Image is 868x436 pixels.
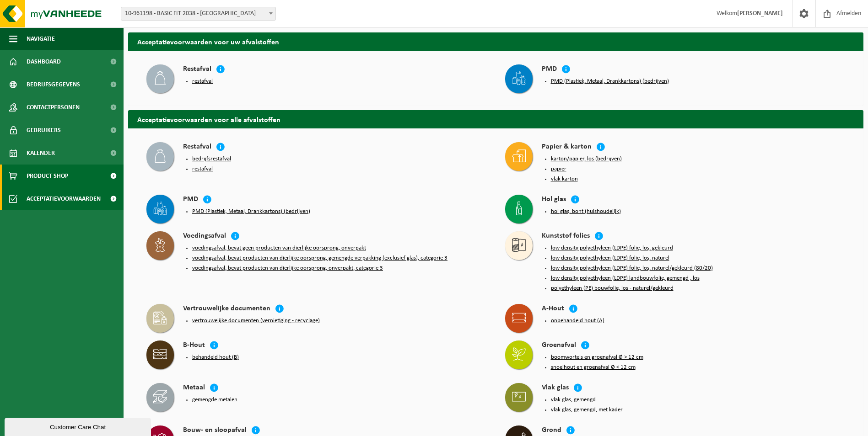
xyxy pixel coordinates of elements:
h4: Bouw- en sloopafval [183,425,247,436]
button: papier [551,165,566,173]
span: Kalender [27,142,55,165]
h4: Grond [542,425,561,436]
button: karton/papier, los (bedrijven) [551,155,622,163]
iframe: chat widget [5,416,153,436]
span: Dashboard [27,50,61,73]
button: onbehandeld hout (A) [551,317,604,324]
span: Gebruikers [27,119,61,142]
button: PMD (Plastiek, Metaal, Drankkartons) (bedrijven) [551,78,669,85]
button: low density polyethyleen (LDPE) folie, los, naturel [551,255,669,262]
button: restafval [192,165,213,173]
h2: Acceptatievoorwaarden voor alle afvalstoffen [128,110,863,128]
button: PMD (Plastiek, Metaal, Drankkartons) (bedrijven) [192,208,310,215]
button: bedrijfsrestafval [192,155,231,163]
button: behandeld hout (B) [192,354,239,361]
h4: Restafval [183,142,211,153]
span: Contactpersonen [27,96,80,119]
button: gemengde metalen [192,396,237,404]
button: voedingsafval, bevat producten van dierlijke oorsprong, onverpakt, categorie 3 [192,265,383,272]
h4: Restafval [183,64,211,75]
button: low density polyethyleen (LDPE) folie, los, gekleurd [551,245,673,252]
button: snoeihout en groenafval Ø < 12 cm [551,364,636,371]
button: polyethyleen (PE) bouwfolie, los - naturel/gekleurd [551,285,674,292]
h4: PMD [183,195,198,205]
h4: Voedingsafval [183,231,226,242]
h4: Vertrouwelijke documenten [183,304,270,314]
h4: PMD [542,64,557,75]
h4: Papier & karton [542,142,592,153]
button: boomwortels en groenafval Ø > 12 cm [551,354,643,361]
span: 10-961198 - BASIC FIT 2038 - BRUSSEL [121,7,276,21]
span: Acceptatievoorwaarden [27,187,101,210]
h4: A-Hout [542,304,564,314]
h4: Hol glas [542,195,566,205]
button: low density polyethyleen (LDPE) landbouwfolie, gemengd , los [551,275,700,282]
button: restafval [192,78,213,85]
strong: [PERSON_NAME] [737,10,783,17]
button: voedingsafval, bevat producten van dierlijke oorsprong, gemengde verpakking (exclusief glas), cat... [192,255,447,262]
h4: Groenafval [542,340,576,351]
span: Product Shop [27,165,68,187]
span: Bedrijfsgegevens [27,73,80,96]
button: vlak glas, gemengd [551,396,596,404]
button: vertrouwelijke documenten (vernietiging - recyclage) [192,317,320,324]
h4: Metaal [183,383,205,393]
button: voedingsafval, bevat geen producten van dierlijke oorsprong, onverpakt [192,245,366,252]
button: hol glas, bont (huishoudelijk) [551,208,621,215]
h4: B-Hout [183,340,205,351]
h4: Vlak glas [542,383,569,393]
button: low density polyethyleen (LDPE) folie, los, naturel/gekleurd (80/20) [551,265,713,272]
span: Navigatie [27,27,55,50]
h2: Acceptatievoorwaarden voor uw afvalstoffen [128,32,863,50]
span: 10-961198 - BASIC FIT 2038 - BRUSSEL [121,7,275,20]
button: vlak glas, gemengd, met kader [551,406,623,414]
h4: Kunststof folies [542,231,590,242]
button: vlak karton [551,175,578,183]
